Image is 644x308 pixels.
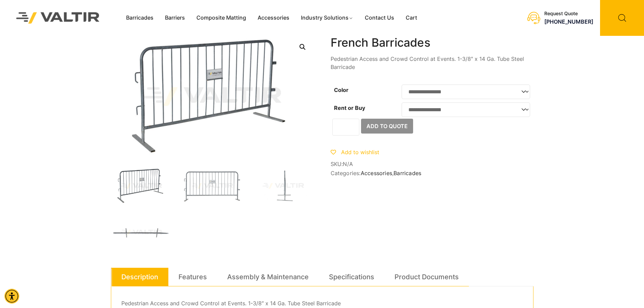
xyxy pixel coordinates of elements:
[544,18,593,25] a: [PHONE_NUMBER]
[331,149,379,156] a: Add to wishlist
[400,13,423,23] a: Cart
[334,87,349,93] label: Color
[178,268,207,286] a: Features
[252,13,295,23] a: Accessories
[395,268,459,286] a: Product Documents
[253,168,314,204] img: FrenchBar_Side.jpg
[334,104,365,111] label: Rent or Buy
[120,13,159,23] a: Barricades
[331,170,533,176] span: Categories: ,
[341,149,379,156] span: Add to wishlist
[331,55,533,71] p: Pedestrian Access and Crowd Control at Events. 1-3/8″ x 14 Ga. Tube Steel Barricade
[191,13,252,23] a: Composite Matting
[332,119,359,136] input: Product quantity
[4,289,19,304] div: Accessibility Menu
[544,11,593,17] div: Request Quote
[359,13,400,23] a: Contact Us
[393,170,421,176] a: Barricades
[7,3,109,32] img: Valtir Rentals
[331,161,533,167] span: SKU:
[121,268,158,286] a: Description
[182,168,243,204] img: FrenchBar_Front-1.jpg
[111,214,172,251] img: FrenchBar_Top.jpg
[329,268,374,286] a: Specifications
[361,119,413,134] button: Add to Quote
[295,13,359,23] a: Industry Solutions
[361,170,392,176] a: Accessories
[111,168,172,204] img: FrenchBar_3Q-1.jpg
[343,161,353,167] span: N/A
[159,13,191,23] a: Barriers
[331,36,533,50] h1: French Barricades
[227,268,309,286] a: Assembly & Maintenance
